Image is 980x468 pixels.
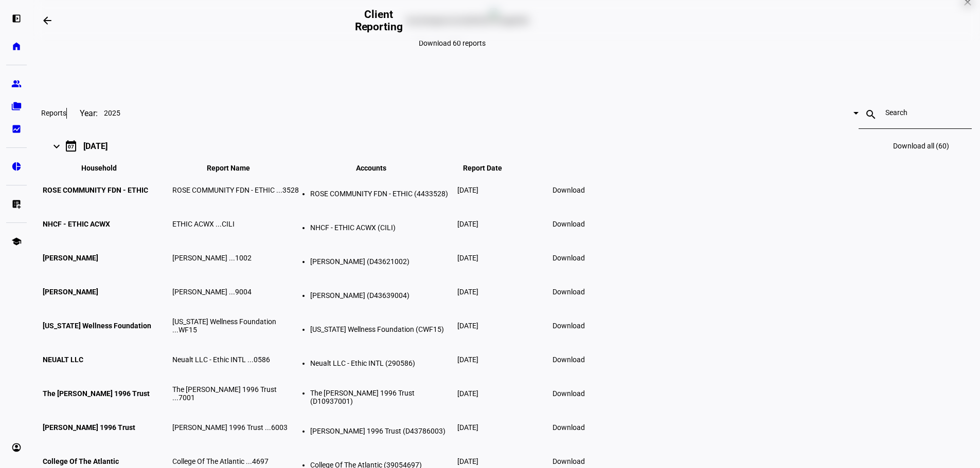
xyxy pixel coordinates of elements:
eth-mat-symbol: home [11,41,22,51]
span: The [PERSON_NAME] 1996 Trust [43,389,150,398]
li: The [PERSON_NAME] 1996 Trust (D10937001) [310,389,455,405]
span: NEUALT LLC [43,355,83,364]
span: Report Date [463,164,518,172]
a: Download [546,383,591,404]
span: Download [553,254,585,262]
span: Household [81,164,132,172]
input: Search [885,108,945,117]
span: Accounts [356,164,402,172]
span: ETHIC ACWX ...CILI [172,220,235,228]
span: Download [553,220,585,228]
span: Report Name [207,164,265,172]
h2: Client Reporting [347,8,410,33]
span: Download [553,389,585,398]
a: Download [546,282,591,302]
span: Download [553,457,585,465]
h3: Reports [41,109,66,117]
eth-mat-symbol: bid_landscape [11,124,22,134]
span: College Of The Atlantic ...4697 [172,457,269,465]
a: Download all (60) [887,134,955,158]
span: [PERSON_NAME] [43,288,98,296]
span: ROSE COMMUNITY FDN - ETHIC ...3528 [172,186,299,194]
span: College Of The Atlantic [43,457,119,465]
a: Download [546,214,591,234]
td: [DATE] [457,377,524,410]
span: Neualt LLC - Ethic INTL ...0586 [172,355,270,364]
li: [PERSON_NAME] (D43621002) [310,257,455,266]
span: Download all (60) [893,142,949,150]
td: [DATE] [457,241,524,274]
span: The [PERSON_NAME] 1996 Trust ...7001 [172,385,277,402]
li: [US_STATE] Wellness Foundation (CWF15) [310,325,455,333]
span: [US_STATE] Wellness Foundation ...WF15 [172,317,276,334]
a: Download [546,417,591,438]
span: Download [553,322,585,330]
li: NHCF - ETHIC ACWX (CILI) [310,223,455,232]
li: Neualt LLC - Ethic INTL (290586) [310,359,455,367]
td: [DATE] [457,309,524,342]
mat-icon: arrow_backwards [41,14,54,27]
span: Download [553,355,585,364]
span: Download [553,423,585,432]
span: [PERSON_NAME] 1996 Trust [43,423,135,432]
a: Download [546,180,591,200]
a: Download [546,349,591,370]
span: [PERSON_NAME] [43,254,98,262]
span: NHCF - ETHIC ACWX [43,220,110,228]
li: ROSE COMMUNITY FDN - ETHIC (4433528) [310,190,455,198]
eth-mat-symbol: pie_chart [11,161,22,172]
a: bid_landscape [6,119,27,139]
a: folder_copy [6,96,27,117]
td: [DATE] [457,174,524,207]
span: [PERSON_NAME] ...1002 [172,254,252,262]
eth-mat-symbol: account_circle [11,442,22,453]
a: Download [546,315,591,336]
span: [PERSON_NAME] ...9004 [172,288,252,296]
td: [DATE] [457,343,524,376]
span: ROSE COMMUNITY FDN - ETHIC [43,186,148,194]
td: [DATE] [457,208,524,240]
eth-mat-symbol: school [11,236,22,247]
mat-expansion-panel-header: 07[DATE]Download all (60) [41,129,972,162]
div: 07 [68,144,74,149]
eth-mat-symbol: group [11,79,22,89]
span: [US_STATE] Wellness Foundation [43,322,151,330]
a: group [6,73,27,94]
div: [DATE] [83,141,108,151]
li: [PERSON_NAME] 1996 Trust (D43786003) [310,427,455,435]
a: Download [546,248,591,268]
li: [PERSON_NAME] (D43639004) [310,291,455,299]
td: [DATE] [457,275,524,308]
eth-mat-symbol: list_alt_add [11,199,22,209]
div: Year: [66,108,98,119]
span: [PERSON_NAME] 1996 Trust ...6003 [172,423,288,432]
span: Download 60 reports [419,39,486,47]
mat-icon: search [859,108,883,121]
eth-mat-symbol: folder_copy [11,101,22,111]
a: pie_chart [6,156,27,177]
mat-icon: calendar_today [65,140,77,152]
span: 2025 [104,109,120,117]
mat-icon: keyboard_arrow_right [50,140,63,153]
td: [DATE] [457,411,524,444]
a: Download 60 reports [406,33,498,53]
span: Download [553,288,585,296]
a: home [6,36,27,57]
eth-mat-symbol: left_panel_open [11,13,22,24]
span: Download [553,186,585,194]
